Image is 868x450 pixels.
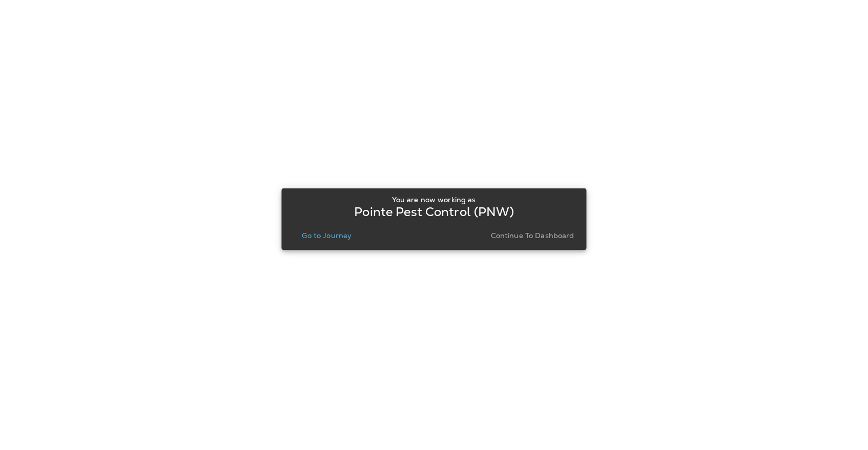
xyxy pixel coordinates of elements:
[491,231,574,240] p: Continue to Dashboard
[487,228,578,243] button: Continue to Dashboard
[302,231,352,240] p: Go to Journey
[354,208,514,216] p: Pointe Pest Control (PNW)
[298,228,356,243] button: Go to Journey
[392,196,476,204] p: You are now working as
